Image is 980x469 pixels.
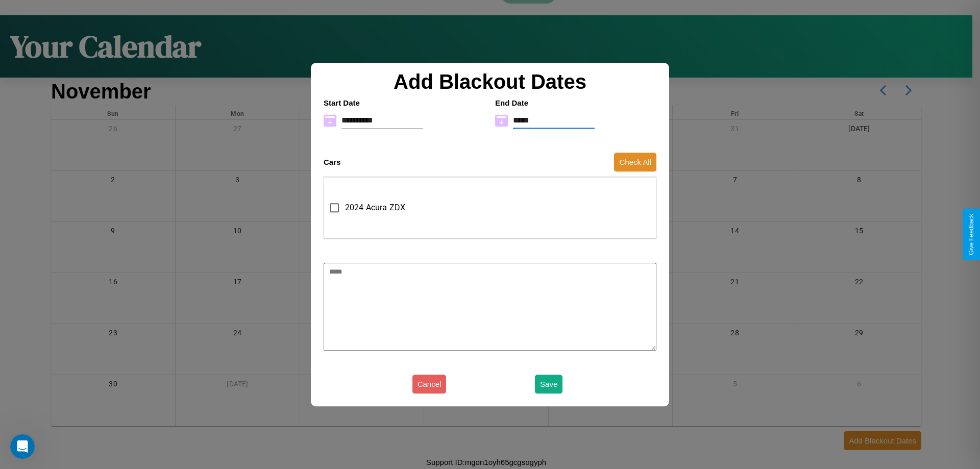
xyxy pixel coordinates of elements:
span: 2024 Acura ZDX [345,202,405,214]
button: Save [535,375,562,393]
div: Give Feedback [968,214,975,255]
h4: End Date [495,98,656,107]
h2: Add Blackout Dates [318,70,661,93]
button: Check All [614,153,656,171]
iframe: Intercom live chat [10,434,35,459]
button: Cancel [412,375,447,393]
h4: Cars [324,158,340,166]
h4: Start Date [324,98,485,107]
